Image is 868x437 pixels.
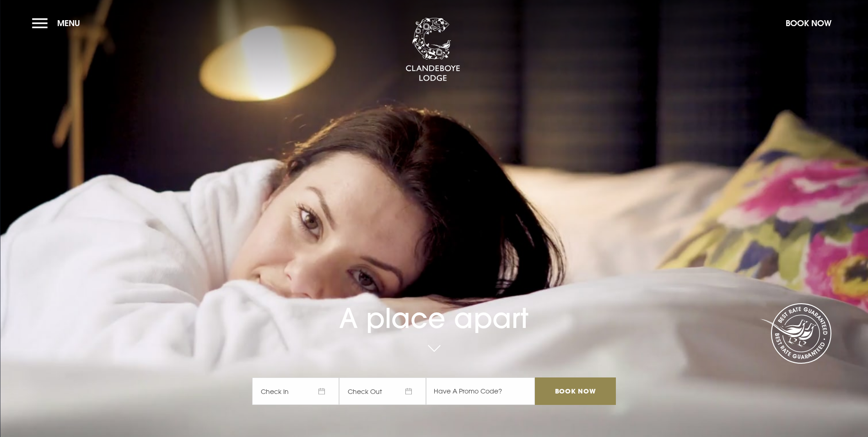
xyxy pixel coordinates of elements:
[535,377,615,405] input: Book Now
[781,13,836,33] button: Book Now
[57,18,80,28] span: Menu
[252,377,339,405] span: Check In
[426,377,535,405] input: Have A Promo Code?
[252,275,615,334] h1: A place apart
[32,13,85,33] button: Menu
[339,377,426,405] span: Check Out
[405,18,460,82] img: Clandeboye Lodge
